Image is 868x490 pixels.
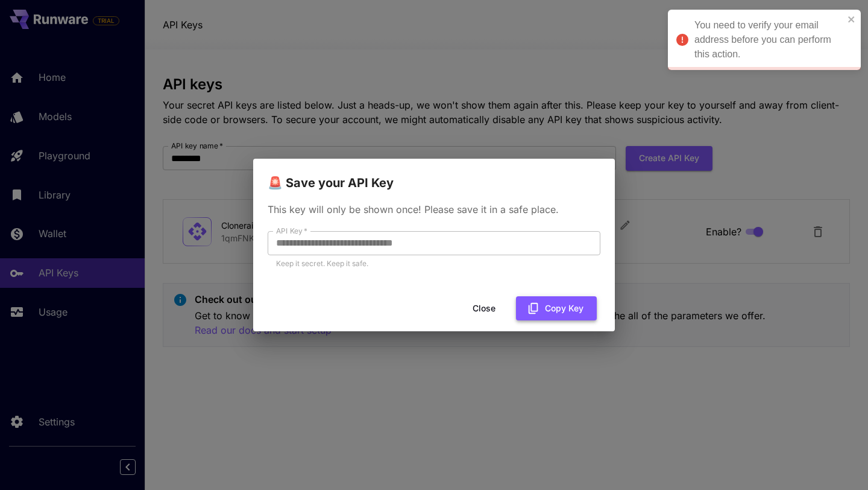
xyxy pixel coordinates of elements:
button: Copy Key [516,296,597,321]
p: This key will only be shown once! Please save it in a safe place. [268,202,600,217]
button: close [848,14,856,24]
button: Close [457,296,511,321]
p: Keep it secret. Keep it safe. [276,258,592,270]
label: API Key [276,226,307,236]
div: You need to verify your email address before you can perform this action. [694,18,844,62]
h2: 🚨 Save your API Key [253,159,615,192]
